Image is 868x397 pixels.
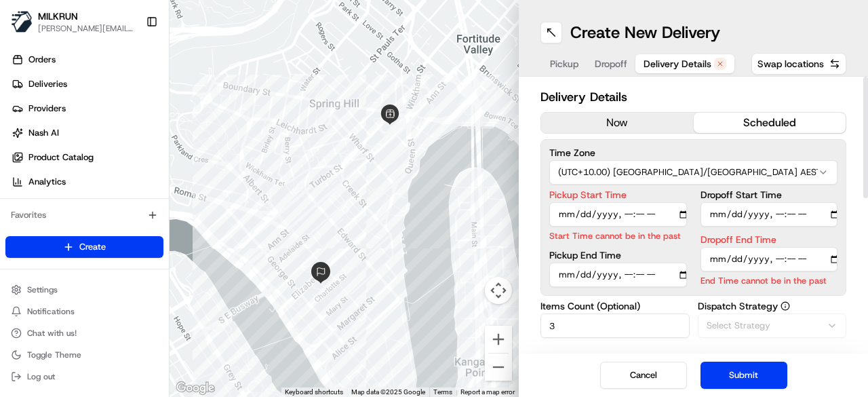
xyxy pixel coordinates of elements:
[549,148,837,157] label: Time Zone
[485,277,512,304] button: Map camera controls
[28,151,94,164] span: Product Catalog
[173,379,218,397] a: Open this area in Google Maps (opens a new window)
[694,113,846,133] button: scheduled
[27,284,58,295] span: Settings
[550,57,578,71] span: Pickup
[751,53,846,75] button: Swap locations
[5,147,169,168] a: Product Catalog
[540,301,690,311] label: Items Count (Optional)
[27,371,55,382] span: Log out
[5,171,169,193] a: Analytics
[644,57,711,71] span: Delivery Details
[549,229,687,242] p: Start Time cannot be in the past
[11,11,33,33] img: MILKRUN
[549,250,687,260] label: Pickup End Time
[351,388,425,396] span: Map data ©2025 Google
[5,49,169,71] a: Orders
[173,379,218,397] img: Google
[570,22,720,43] h1: Create New Delivery
[701,190,838,200] label: Dropoff Start Time
[27,349,81,360] span: Toggle Theme
[27,328,77,339] span: Chat with us!
[28,54,56,66] span: Orders
[285,387,343,397] button: Keyboard shortcuts
[549,190,687,200] label: Pickup Start Time
[757,57,824,71] span: Swap locations
[540,314,690,338] input: Enter number of items
[5,367,163,386] button: Log out
[5,302,163,321] button: Notifications
[5,5,140,38] button: MILKRUNMILKRUN[PERSON_NAME][EMAIL_ADDRESS][DOMAIN_NAME]
[595,57,627,71] span: Dropoff
[701,274,838,287] p: End Time cannot be in the past
[485,326,512,353] button: Zoom in
[5,204,163,226] div: Favorites
[5,280,163,299] button: Settings
[38,10,78,23] button: MILKRUN
[701,235,838,244] label: Dropoff End Time
[28,78,67,90] span: Deliveries
[5,236,163,258] button: Create
[781,301,790,311] button: Dispatch Strategy
[5,324,163,343] button: Chat with us!
[5,122,169,144] a: Nash AI
[485,354,512,381] button: Zoom out
[5,73,169,95] a: Deliveries
[38,23,135,34] button: [PERSON_NAME][EMAIL_ADDRESS][DOMAIN_NAME]
[28,102,66,115] span: Providers
[5,98,169,119] a: Providers
[28,176,66,188] span: Analytics
[541,113,694,133] button: now
[79,241,106,253] span: Create
[540,88,846,107] h2: Delivery Details
[460,388,515,396] a: Report a map error
[27,306,75,317] span: Notifications
[698,301,847,311] label: Dispatch Strategy
[701,362,787,389] button: Submit
[600,362,687,389] button: Cancel
[5,345,163,364] button: Toggle Theme
[28,127,59,139] span: Nash AI
[433,388,452,396] a: Terms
